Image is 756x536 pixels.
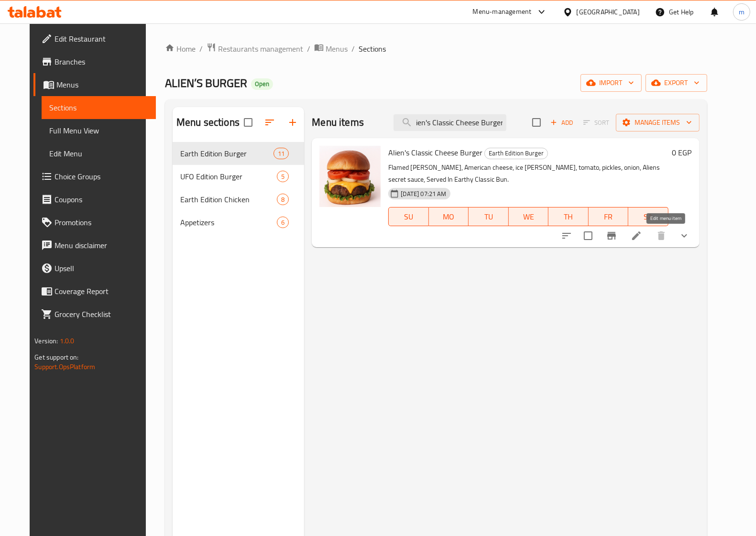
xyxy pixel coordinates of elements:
span: Branches [55,56,148,67]
span: Get support on: [34,351,78,363]
a: Home [165,43,196,55]
div: Appetizers6 [173,211,304,234]
a: Upsell [33,257,156,280]
a: Edit Menu [42,142,156,165]
a: Grocery Checklist [33,303,156,326]
span: UFO Edition Burger [180,171,277,182]
span: [DATE] 07:21 AM [397,189,450,198]
li: / [351,43,355,55]
span: FR [592,210,625,224]
div: UFO Edition Burger5 [173,165,304,188]
span: m [739,7,745,17]
h6: 0 EGP [672,146,692,159]
span: Upsell [55,263,148,274]
span: Add [549,117,575,128]
div: items [277,171,289,182]
span: 8 [277,195,288,204]
button: TU [469,207,508,226]
a: Menus [33,73,156,96]
a: Menus [314,43,348,55]
span: Earth Edition Burger [180,148,274,159]
button: Add section [281,111,304,134]
button: sort-choices [555,224,578,247]
p: Flamed [PERSON_NAME], American cheese, ice [PERSON_NAME], tomato, pickles, onion, Aliens secret s... [388,162,668,186]
li: / [199,43,203,55]
a: Sections [42,96,156,119]
div: Appetizers [180,217,277,228]
a: Choice Groups [33,165,156,188]
span: Grocery Checklist [55,308,148,320]
div: items [277,217,289,228]
span: TU [472,210,504,224]
span: MO [433,210,465,224]
a: Branches [33,50,156,73]
a: Coverage Report [33,280,156,303]
button: Add [547,115,577,130]
span: WE [513,210,545,224]
button: FR [589,207,628,226]
span: Version: [34,335,58,347]
div: items [274,148,289,159]
div: [GEOGRAPHIC_DATA] [577,7,640,17]
a: Coupons [33,188,156,211]
span: Menus [326,43,348,55]
span: 5 [277,172,288,181]
span: Alien's Classic Cheese Burger [388,145,482,160]
div: items [277,194,289,205]
button: show more [673,224,696,247]
div: Earth Edition Chicken8 [173,188,304,211]
button: delete [650,224,673,247]
span: 11 [274,149,288,158]
button: SA [628,207,668,226]
button: Manage items [616,114,700,131]
span: import [588,77,634,89]
div: Menu-management [473,6,532,18]
div: Earth Edition Burger [484,148,548,159]
span: Coupons [55,194,148,205]
h2: Menu items [312,115,364,130]
li: / [307,43,310,55]
span: Menus [56,79,148,90]
span: Manage items [624,117,692,129]
a: Restaurants management [207,43,303,55]
span: Add item [547,115,577,130]
button: export [646,74,707,92]
a: Support.OpsPlatform [34,361,95,373]
span: ALIEN’S BURGER [165,72,247,94]
input: search [394,114,506,131]
a: Promotions [33,211,156,234]
div: Open [251,78,273,90]
span: Select section first [577,115,616,130]
a: Edit Restaurant [33,27,156,50]
span: Sections [359,43,386,55]
button: Branch-specific-item [600,224,623,247]
span: Coverage Report [55,285,148,297]
span: Earth Edition Burger [485,148,548,159]
button: SU [388,207,428,226]
span: Earth Edition Chicken [180,194,277,205]
span: Sort sections [258,111,281,134]
img: Alien's Classic Cheese Burger [319,146,381,207]
h2: Menu sections [176,115,240,130]
span: Edit Restaurant [55,33,148,44]
svg: Show Choices [679,230,690,241]
span: SA [632,210,664,224]
span: Full Menu View [49,125,148,136]
span: Menu disclaimer [55,240,148,251]
span: export [653,77,700,89]
button: import [581,74,642,92]
nav: Menu sections [173,138,304,238]
span: 6 [277,218,288,227]
div: Earth Edition Burger11 [173,142,304,165]
button: WE [509,207,548,226]
span: TH [552,210,584,224]
a: Full Menu View [42,119,156,142]
span: Restaurants management [218,43,303,55]
span: Sections [49,102,148,113]
span: Select to update [578,226,598,246]
span: Choice Groups [55,171,148,182]
nav: breadcrumb [165,43,707,55]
